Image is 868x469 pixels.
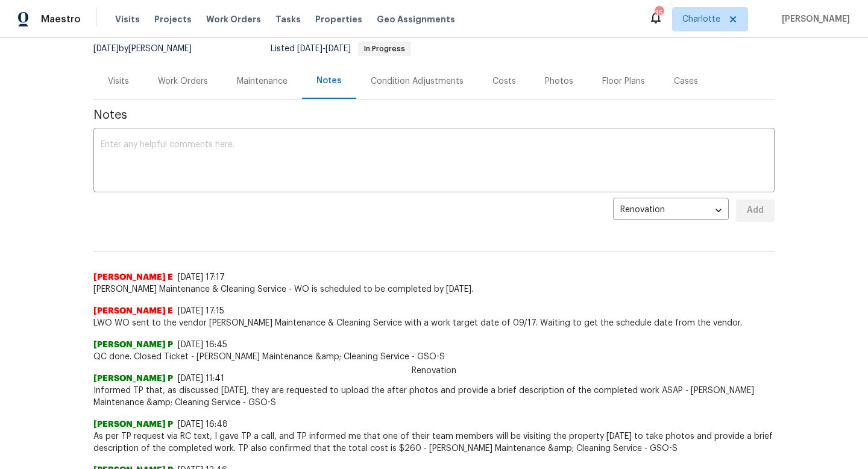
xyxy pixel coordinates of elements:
[93,351,775,363] span: QC done. Closed Ticket - [PERSON_NAME] Maintenance &amp; Cleaning Service - GSO-S
[316,75,342,87] div: Notes
[93,339,173,351] span: [PERSON_NAME] P
[492,75,516,87] div: Costs
[674,75,698,87] div: Cases
[206,13,261,25] span: Work Orders
[178,307,224,315] span: [DATE] 17:15
[93,305,173,317] span: [PERSON_NAME] E
[93,430,775,455] span: As per TP request via RC text, I gave TP a call, and TP informed me that one of their team member...
[178,374,224,383] span: [DATE] 11:41
[325,45,351,53] span: [DATE]
[271,45,411,53] span: Listed
[237,75,288,87] div: Maintenance
[115,13,140,25] span: Visits
[315,13,362,25] span: Properties
[93,109,775,121] span: Notes
[41,13,81,25] span: Maestro
[377,13,455,25] span: Geo Assignments
[275,15,301,24] span: Tasks
[93,385,775,409] span: Informed TP that, as discussed [DATE], they are requested to upload the after photos and provide ...
[93,418,173,430] span: [PERSON_NAME] P
[777,13,850,25] span: [PERSON_NAME]
[655,7,663,19] div: 35
[682,13,720,25] span: Charlotte
[158,75,208,87] div: Work Orders
[108,75,129,87] div: Visits
[178,341,227,349] span: [DATE] 16:45
[93,373,173,385] span: [PERSON_NAME] P
[545,75,573,87] div: Photos
[93,283,775,295] span: [PERSON_NAME] Maintenance & Cleaning Service - WO is scheduled to be completed by [DATE].
[178,420,228,429] span: [DATE] 16:48
[93,42,206,56] div: by [PERSON_NAME]
[154,13,192,25] span: Projects
[93,45,119,53] span: [DATE]
[371,75,464,87] div: Condition Adjustments
[602,75,645,87] div: Floor Plans
[178,273,225,282] span: [DATE] 17:17
[404,365,464,377] span: Renovation
[613,196,729,225] div: Renovation
[93,271,173,283] span: [PERSON_NAME] E
[359,45,410,52] span: In Progress
[93,317,775,329] span: LWO WO sent to the vendor [PERSON_NAME] Maintenance & Cleaning Service with a work target date of...
[297,45,322,53] span: [DATE]
[297,45,351,53] span: -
